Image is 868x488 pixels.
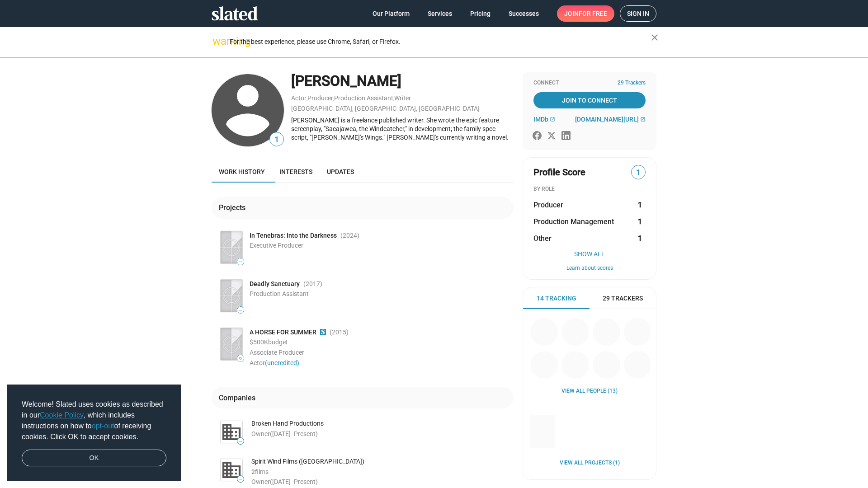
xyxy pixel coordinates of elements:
span: Other [533,234,552,243]
span: Our Platform [373,5,410,22]
span: , [333,96,334,101]
span: In Tenebras: Into the Darkness [250,231,337,240]
a: IMDb [533,116,555,123]
span: Services [428,5,452,22]
span: Pricing [470,5,491,22]
span: $500K [250,338,268,346]
button: Learn about scores [533,265,646,272]
span: Sign in [627,6,649,21]
span: (2015 ) [330,328,349,337]
a: Producer [307,94,333,102]
button: Show All [533,250,646,258]
div: cookieconsent [7,385,181,481]
span: Profile Score [533,166,585,178]
span: Successes [509,5,539,22]
a: Updates [320,161,361,183]
span: Producer [533,200,563,210]
div: Connect [533,80,646,87]
strong: 1 [638,217,642,226]
a: Interests [272,161,320,183]
span: IMDb [533,116,548,123]
span: — [237,439,244,444]
div: Companies [219,393,259,403]
a: Pricing [463,5,498,22]
span: , [393,96,394,101]
div: Broken Hand Productions [251,419,514,428]
span: Owner [251,478,270,485]
span: — [237,308,244,313]
a: View all People (13) [561,388,618,395]
span: 29 Trackers [618,80,646,87]
span: Associate Producer [250,349,304,356]
span: Welcome! Slated uses cookies as described in our , which includes instructions on how to of recei... [22,399,166,442]
span: Join To Connect [535,92,644,108]
a: Services [420,5,459,22]
span: Production Assistant [250,290,309,297]
div: For the best experience, please use Chrome, Safari, or Firefox. [230,36,651,48]
span: Actor [250,359,299,366]
a: opt-out [92,422,114,430]
span: (2017 ) [303,280,322,288]
span: — [237,477,244,482]
span: ([DATE] - ) [270,430,318,437]
a: Join To Connect [533,92,646,108]
span: Present [294,478,316,485]
span: Executive Producer [250,242,303,249]
span: Join [564,5,607,22]
a: [DOMAIN_NAME][URL] [575,116,646,123]
div: BY ROLE [533,186,646,193]
a: (uncredited) [265,359,299,366]
strong: 1 [638,234,642,243]
a: Actor [291,94,307,102]
span: Updates [327,168,354,175]
a: Cookie Policy [40,411,84,419]
a: Work history [212,161,272,183]
span: Owner [251,430,270,437]
span: 29 Trackers [603,294,643,303]
a: [GEOGRAPHIC_DATA], [GEOGRAPHIC_DATA], [GEOGRAPHIC_DATA] [291,105,480,112]
mat-icon: close [649,32,660,43]
span: films [255,468,269,475]
span: budget [268,338,288,346]
a: A HORSE FOR SUMMER [250,328,316,337]
span: — [237,259,244,264]
span: 2 [251,468,255,475]
span: Work history [219,168,265,175]
span: , [307,96,307,101]
div: [PERSON_NAME] [291,71,514,91]
div: Projects [219,203,249,212]
span: (2024 ) [340,231,359,240]
span: 1 [632,167,645,179]
a: Our Platform [365,5,417,22]
span: Production Management [533,217,614,226]
span: Deadly Sanctuary [250,280,300,288]
mat-icon: open_in_new [640,117,646,122]
div: [PERSON_NAME] is a freelance published writer. She wrote the epic feature screenplay, "Sacajawea,... [291,116,514,141]
mat-icon: open_in_new [550,117,555,122]
span: [DOMAIN_NAME][URL] [575,116,639,123]
a: Joinfor free [557,5,614,22]
span: 1 [270,134,283,146]
span: for free [579,5,607,22]
span: ([DATE] - ) [270,478,318,485]
a: Production Assistant [334,94,393,102]
span: Present [294,430,316,437]
div: Spirit Wind Films ([GEOGRAPHIC_DATA]) [251,457,514,466]
span: 14 Tracking [537,294,576,303]
a: dismiss cookie message [22,450,166,467]
a: View all Projects (1) [560,460,620,467]
a: Writer [394,94,411,102]
span: Interests [279,168,312,175]
strong: 1 [638,200,642,210]
span: 9 [237,356,244,361]
mat-icon: warning [212,36,223,47]
a: Successes [501,5,546,22]
a: Sign in [620,5,656,22]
